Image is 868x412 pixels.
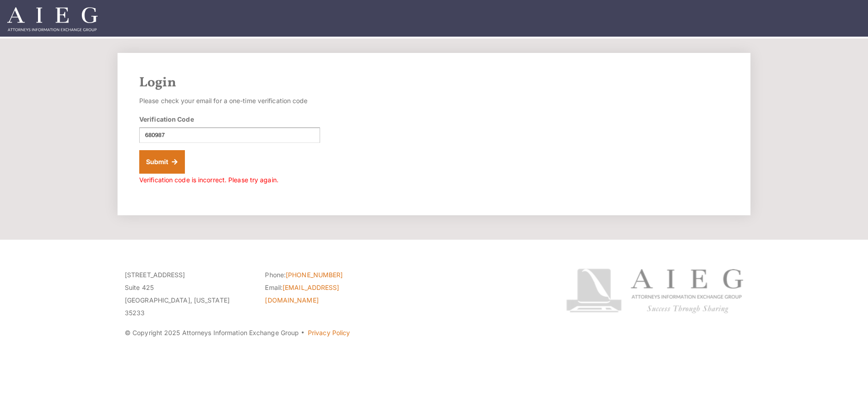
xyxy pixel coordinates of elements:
[139,75,729,91] h2: Login
[7,7,98,31] img: Attorneys Information Exchange Group
[566,269,743,313] img: Attorneys Information Exchange Group logo
[265,284,339,304] a: [EMAIL_ADDRESS][DOMAIN_NAME]
[139,176,278,184] span: Verification code is incorrect. Please try again.
[125,327,532,339] p: © Copyright 2025 Attorneys Information Exchange Group
[139,150,185,174] button: Submit
[139,114,194,124] label: Verification Code
[308,329,350,336] a: Privacy Policy
[286,271,343,279] a: [PHONE_NUMBER]
[265,281,392,307] li: Email:
[301,332,305,337] span: ·
[139,95,320,107] p: Please check your email for a one-time verification code
[125,269,251,319] p: [STREET_ADDRESS] Suite 425 [GEOGRAPHIC_DATA], [US_STATE] 35233
[265,269,392,281] li: Phone:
